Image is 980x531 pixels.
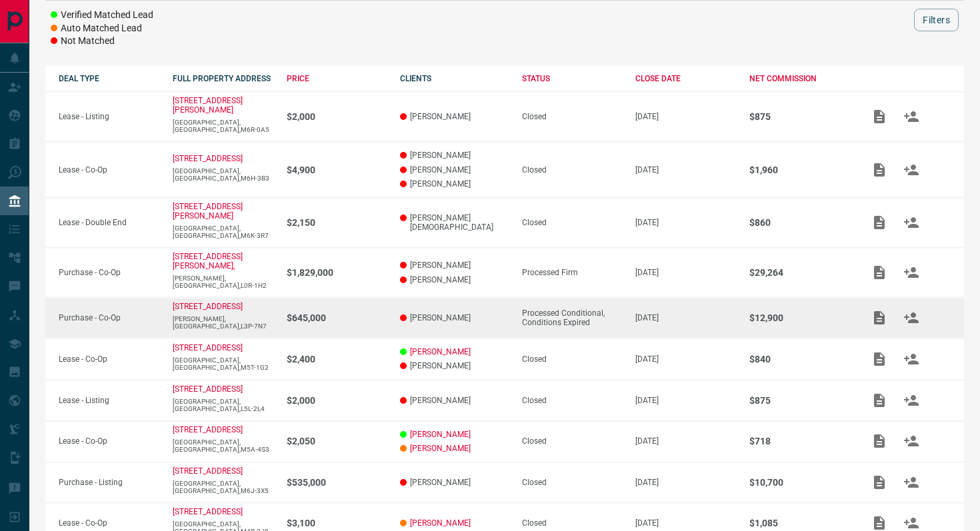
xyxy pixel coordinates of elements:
div: Closed [522,218,623,227]
span: Add / View Documents [863,267,895,276]
p: [PERSON_NAME][DEMOGRAPHIC_DATA] [400,213,508,232]
p: [PERSON_NAME] [400,275,508,284]
p: [DATE] [635,165,736,175]
a: [STREET_ADDRESS][PERSON_NAME] [173,202,243,221]
span: Match Clients [895,165,927,174]
p: [DATE] [635,218,736,227]
span: Match Clients [895,217,927,227]
div: Closed [522,436,623,446]
p: $1,085 [749,518,850,528]
p: $10,700 [749,477,850,488]
a: [STREET_ADDRESS] [173,384,243,394]
p: [DATE] [635,436,736,446]
p: [DATE] [635,313,736,322]
span: Add / View Documents [863,111,895,121]
a: [PERSON_NAME] [410,444,471,453]
p: [DATE] [635,112,736,121]
button: Filters [914,9,959,31]
p: $12,900 [749,312,850,323]
span: Match Clients [895,354,927,363]
span: Match Clients [895,267,927,276]
p: [GEOGRAPHIC_DATA],[GEOGRAPHIC_DATA],M6K-3R7 [173,225,273,239]
a: [STREET_ADDRESS][PERSON_NAME] [173,96,243,115]
p: [GEOGRAPHIC_DATA],[GEOGRAPHIC_DATA],M5T-1G2 [173,356,273,371]
p: $2,150 [287,217,387,228]
div: Processed Firm [522,268,623,277]
p: [GEOGRAPHIC_DATA],[GEOGRAPHIC_DATA],M6J-3X5 [173,480,273,494]
p: [PERSON_NAME] [400,179,508,189]
a: [PERSON_NAME] [410,347,471,356]
p: [PERSON_NAME] [400,396,508,405]
div: Closed [522,478,623,487]
p: $2,050 [287,436,387,446]
div: PRICE [287,74,387,83]
div: CLIENTS [400,74,508,83]
p: [PERSON_NAME] [400,151,508,160]
p: Lease - Double End [59,218,159,227]
p: $535,000 [287,477,387,488]
span: Match Clients [895,436,927,446]
p: $2,000 [287,395,387,406]
p: Lease - Co-Op [59,436,159,446]
p: [PERSON_NAME] [400,261,508,270]
p: [DATE] [635,396,736,405]
span: Add / View Documents [863,165,895,174]
span: Match Clients [895,312,927,322]
li: Not Matched [51,35,153,48]
p: [DATE] [635,268,736,277]
p: $718 [749,436,850,446]
p: $4,900 [287,165,387,175]
div: Closed [522,165,623,175]
a: [STREET_ADDRESS] [173,425,243,434]
div: NET COMMISSION [749,74,850,83]
span: Match Clients [895,477,927,486]
div: Processed Conditional, Conditions Expired [522,308,623,327]
p: [PERSON_NAME],[GEOGRAPHIC_DATA],L0R-1H2 [173,274,273,289]
p: $840 [749,354,850,364]
a: [STREET_ADDRESS] [173,507,243,516]
p: Lease - Co-Op [59,354,159,364]
a: [STREET_ADDRESS] [173,302,243,311]
p: Lease - Co-Op [59,518,159,528]
p: Purchase - Co-Op [59,313,159,322]
span: Add / View Documents [863,395,895,404]
div: Closed [522,396,623,405]
span: Match Clients [895,518,927,527]
p: [PERSON_NAME] [400,313,508,322]
div: Closed [522,112,623,121]
p: [GEOGRAPHIC_DATA],[GEOGRAPHIC_DATA],M5A-4S3 [173,438,273,453]
p: $875 [749,111,850,122]
a: [STREET_ADDRESS] [173,343,243,352]
p: Lease - Co-Op [59,165,159,175]
p: $860 [749,217,850,228]
p: [STREET_ADDRESS] [173,466,243,476]
span: Add / View Documents [863,477,895,486]
a: [STREET_ADDRESS] [173,154,243,163]
li: Verified Matched Lead [51,9,153,22]
span: Add / View Documents [863,518,895,527]
span: Add / View Documents [863,312,895,322]
div: Closed [522,354,623,364]
p: $875 [749,395,850,406]
p: $1,960 [749,165,850,175]
p: $2,000 [287,111,387,122]
p: Purchase - Co-Op [59,268,159,277]
a: [PERSON_NAME] [410,518,471,528]
p: [DATE] [635,354,736,364]
div: FULL PROPERTY ADDRESS [173,74,273,83]
p: [PERSON_NAME] [400,478,508,487]
p: [DATE] [635,518,736,528]
p: $645,000 [287,312,387,323]
p: $29,264 [749,267,850,278]
p: Lease - Listing [59,112,159,121]
a: [STREET_ADDRESS][PERSON_NAME], [173,252,243,270]
div: CLOSE DATE [635,74,736,83]
p: Purchase - Listing [59,478,159,487]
